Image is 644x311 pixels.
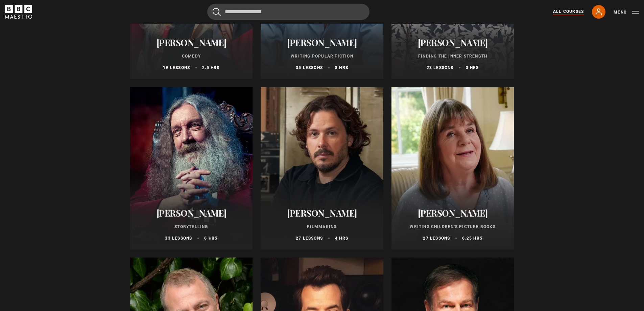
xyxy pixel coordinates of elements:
p: 33 lessons [165,235,192,241]
svg: BBC Maestro [5,5,32,19]
h2: [PERSON_NAME] [138,37,245,48]
a: All Courses [553,8,584,15]
button: Submit the search query [213,8,221,16]
h2: [PERSON_NAME] [400,37,506,48]
input: Search [207,4,369,20]
p: 3 hrs [466,65,479,71]
h2: [PERSON_NAME] [269,208,375,218]
button: Toggle navigation [614,9,639,16]
p: 8 hrs [335,65,348,71]
p: 27 lessons [296,235,323,241]
p: 2.5 hrs [202,65,219,71]
p: Finding the Inner Strength [400,53,506,59]
p: 6.25 hrs [462,235,482,241]
p: 23 lessons [427,65,454,71]
p: 19 lessons [163,65,190,71]
p: Storytelling [138,224,245,230]
p: Filmmaking [269,224,375,230]
a: [PERSON_NAME] Filmmaking 27 lessons 4 hrs [261,87,383,249]
p: 35 lessons [296,65,323,71]
a: [PERSON_NAME] Storytelling 33 lessons 6 hrs [130,87,253,249]
p: Writing Popular Fiction [269,53,375,59]
p: Comedy [138,53,245,59]
h2: [PERSON_NAME] [269,37,375,48]
p: 27 lessons [423,235,450,241]
p: Writing Children's Picture Books [400,224,506,230]
p: 4 hrs [335,235,348,241]
p: 6 hrs [204,235,217,241]
a: [PERSON_NAME] Writing Children's Picture Books 27 lessons 6.25 hrs [391,87,514,249]
h2: [PERSON_NAME] [400,208,506,218]
h2: [PERSON_NAME] [138,208,245,218]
